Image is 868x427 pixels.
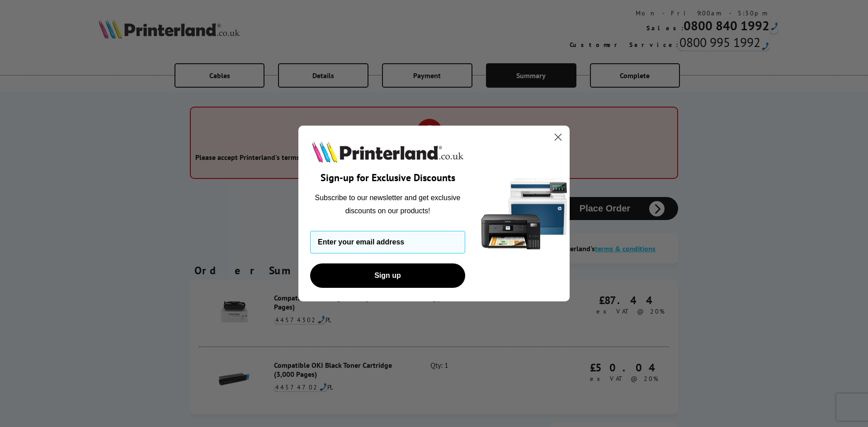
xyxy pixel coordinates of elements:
span: Sign-up for Exclusive Discounts [321,171,455,184]
input: Enter your email address [310,231,465,253]
img: 5290a21f-4df8-4860-95f4-ea1e8d0e8904.png [479,126,570,301]
img: Printerland.co.uk [310,139,465,164]
button: Sign up [310,263,465,288]
span: Subscribe to our newsletter and get exclusive discounts on our products! [315,194,461,214]
button: Close dialog [550,129,566,145]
